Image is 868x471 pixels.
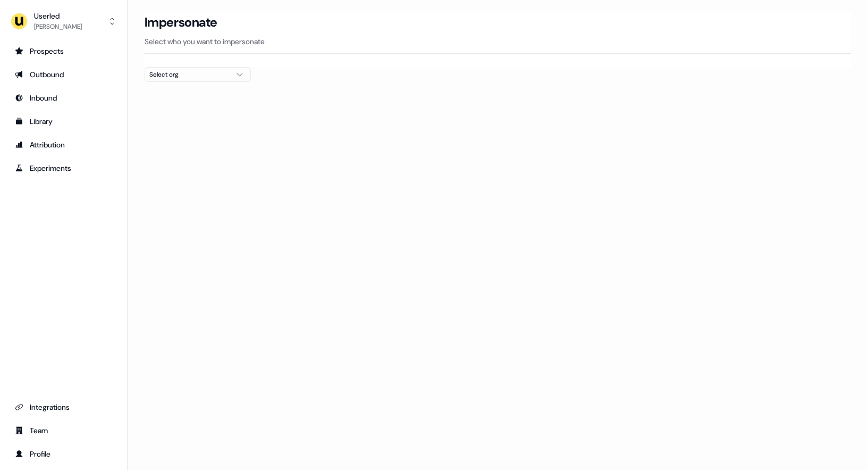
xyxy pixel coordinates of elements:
a: Go to team [9,422,119,439]
div: Attribution [15,139,112,150]
div: Select org [149,69,229,80]
div: Outbound [15,69,112,80]
a: Go to profile [9,445,119,462]
a: Go to prospects [9,43,119,60]
div: Team [15,425,112,436]
div: [PERSON_NAME] [34,21,82,32]
button: Userled[PERSON_NAME] [9,9,119,34]
div: Userled [34,11,82,21]
p: Select who you want to impersonate [145,36,851,47]
div: Prospects [15,46,112,56]
h3: Impersonate [145,14,217,30]
div: Experiments [15,163,112,173]
a: Go to attribution [9,136,119,153]
div: Integrations [15,402,112,412]
a: Go to outbound experience [9,66,119,83]
div: Library [15,116,112,127]
a: Go to Inbound [9,89,119,106]
a: Go to experiments [9,160,119,177]
div: Inbound [15,93,112,103]
div: Profile [15,449,112,459]
a: Go to templates [9,113,119,130]
button: Select org [145,67,251,82]
a: Go to integrations [9,399,119,416]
